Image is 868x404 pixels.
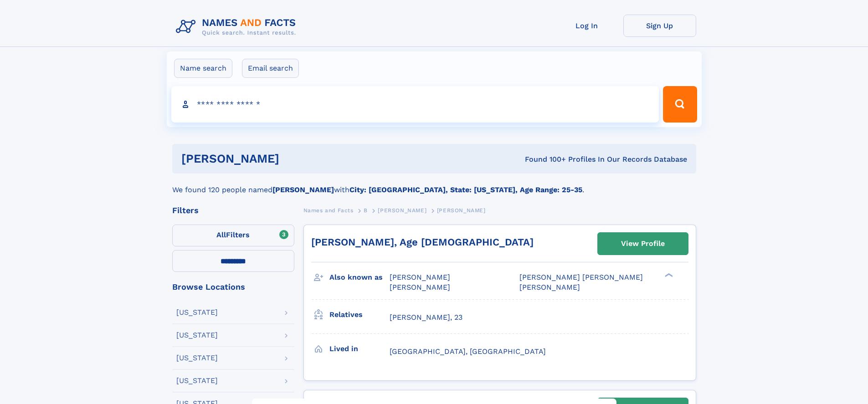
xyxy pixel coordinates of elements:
span: [PERSON_NAME] [378,207,426,214]
a: [PERSON_NAME], 23 [390,312,462,322]
b: City: [GEOGRAPHIC_DATA], State: [US_STATE], Age Range: 25-35 [349,185,582,194]
div: [US_STATE] [176,332,218,339]
h3: Relatives [329,307,390,322]
a: Names and Facts [303,205,354,216]
img: Logo Names and Facts [172,15,303,39]
h3: Lived in [329,341,390,357]
span: [GEOGRAPHIC_DATA], [GEOGRAPHIC_DATA] [390,347,546,356]
div: We found 120 people named with . [172,174,696,195]
div: Browse Locations [172,283,294,291]
label: Email search [242,59,299,78]
div: Filters [172,206,294,215]
span: [PERSON_NAME] [390,283,450,291]
a: B [364,205,368,216]
h1: [PERSON_NAME] [181,153,402,164]
span: [PERSON_NAME] [437,207,486,214]
a: Sign Up [623,15,696,37]
a: View Profile [598,233,688,255]
label: Filters [172,225,294,246]
label: Name search [174,59,232,78]
div: [US_STATE] [176,309,218,316]
div: View Profile [621,233,665,254]
a: [PERSON_NAME], Age [DEMOGRAPHIC_DATA] [311,236,534,248]
div: [US_STATE] [176,354,218,362]
span: [PERSON_NAME] [519,283,580,291]
div: [US_STATE] [176,377,218,384]
input: search input [171,86,659,123]
span: B [364,207,368,214]
span: [PERSON_NAME] [390,273,450,281]
a: Log In [550,15,623,37]
span: All [216,230,226,239]
button: Search Button [663,86,697,123]
div: Found 100+ Profiles In Our Records Database [402,154,687,164]
h3: Also known as [329,270,390,285]
div: ❯ [663,272,673,278]
span: [PERSON_NAME] [PERSON_NAME] [519,273,643,281]
a: [PERSON_NAME] [378,205,426,216]
b: [PERSON_NAME] [272,185,334,194]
